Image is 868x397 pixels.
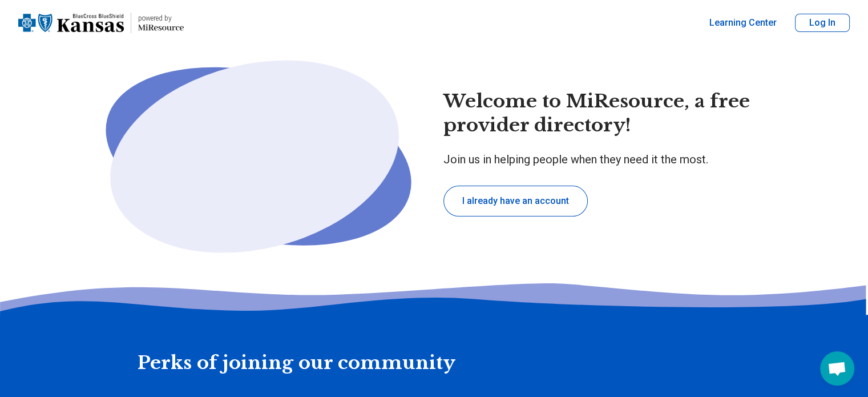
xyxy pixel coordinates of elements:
a: Home page [18,5,184,41]
a: Learning Center [709,16,777,30]
h1: Welcome to MiResource, a free provider directory! [443,90,781,137]
p: powered by [138,14,184,23]
a: Open chat [820,351,854,386]
button: I already have an account [443,186,588,216]
p: Join us in helping people when they need it the most. [443,151,781,167]
h2: Perks of joining our community [138,315,731,375]
button: Log In [795,14,850,32]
